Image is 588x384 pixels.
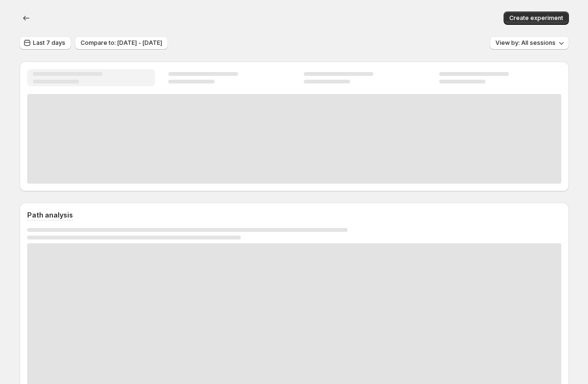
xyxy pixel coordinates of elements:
button: View by: All sessions [490,36,569,50]
h3: Path analysis [27,210,73,220]
span: Last 7 days [33,39,65,47]
button: Last 7 days [20,36,71,50]
span: Compare to: [DATE] - [DATE] [81,39,162,47]
span: Create experiment [509,14,563,22]
span: View by: All sessions [495,39,556,47]
button: Compare to: [DATE] - [DATE] [75,36,168,50]
button: Create experiment [504,11,569,25]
